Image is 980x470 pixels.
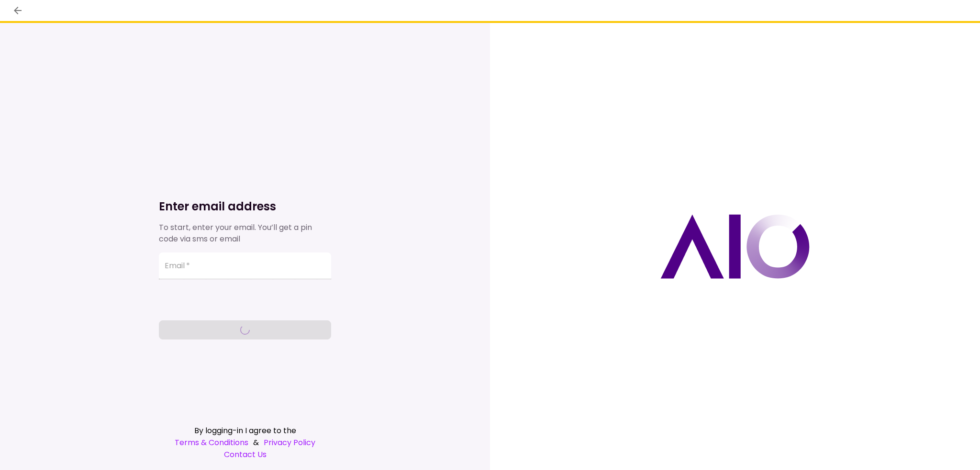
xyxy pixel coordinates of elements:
[159,437,331,448] div: &
[10,2,26,19] button: back
[159,425,331,437] div: By logging-in I agree to the
[159,199,331,214] h1: Enter email address
[159,448,331,460] a: Contact Us
[660,214,810,279] img: AIO logo
[175,437,248,448] a: Terms & Conditions
[159,222,331,245] div: To start, enter your email. You’ll get a pin code via sms or email
[264,437,315,448] a: Privacy Policy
